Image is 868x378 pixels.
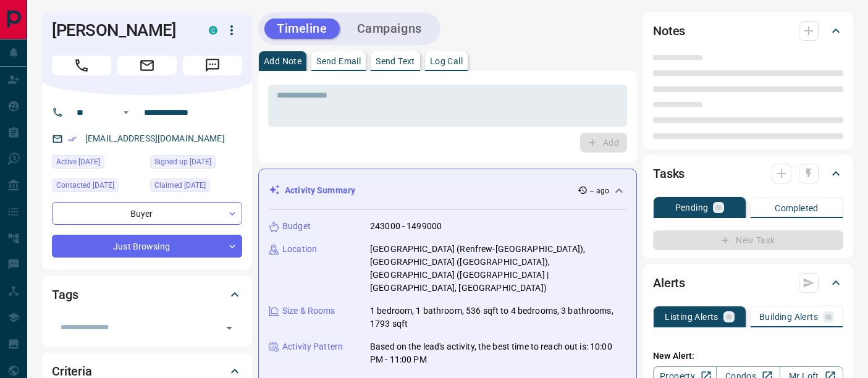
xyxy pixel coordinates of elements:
[282,304,335,317] p: Size & Rooms
[52,202,242,225] div: Buyer
[154,179,206,191] span: Claimed [DATE]
[264,19,340,39] button: Timeline
[269,179,626,202] div: Activity Summary-- ago
[150,155,242,172] div: Thu Jul 10 2025
[68,135,77,143] svg: Email Verified
[52,285,78,304] h2: Tags
[52,178,144,196] div: Thu Jul 31 2025
[52,235,242,258] div: Just Browsing
[675,203,709,212] p: Pending
[370,340,626,366] p: Based on the lead's activity, the best time to reach out is: 10:00 PM - 11:00 PM
[85,133,225,143] a: [EMAIL_ADDRESS][DOMAIN_NAME]
[653,268,843,298] div: Alerts
[56,156,100,168] span: Active [DATE]
[52,155,144,172] div: Thu Jul 10 2025
[209,26,217,35] div: condos.ca
[665,313,718,321] p: Listing Alerts
[653,21,685,41] h2: Notes
[183,56,242,75] span: Message
[316,57,361,65] p: Send Email
[370,220,442,233] p: 243000 - 1499000
[345,19,434,39] button: Campaigns
[52,20,190,40] h1: [PERSON_NAME]
[282,220,311,233] p: Budget
[376,57,415,65] p: Send Text
[370,243,626,295] p: [GEOGRAPHIC_DATA] (Renfrew-[GEOGRAPHIC_DATA]), [GEOGRAPHIC_DATA] ([GEOGRAPHIC_DATA]), [GEOGRAPHIC...
[775,204,819,212] p: Completed
[282,243,317,256] p: Location
[119,105,133,120] button: Open
[117,56,177,75] span: Email
[150,178,242,196] div: Fri Jul 11 2025
[653,273,685,293] h2: Alerts
[759,313,818,321] p: Building Alerts
[590,185,609,196] p: -- ago
[154,156,211,168] span: Signed up [DATE]
[264,57,301,65] p: Add Note
[653,16,843,46] div: Notes
[653,350,843,363] p: New Alert:
[653,164,685,183] h2: Tasks
[653,159,843,188] div: Tasks
[282,340,343,353] p: Activity Pattern
[52,280,242,309] div: Tags
[221,319,238,337] button: Open
[370,304,626,330] p: 1 bedroom, 1 bathroom, 536 sqft to 4 bedrooms, 3 bathrooms, 1793 sqft
[285,184,355,197] p: Activity Summary
[56,179,114,191] span: Contacted [DATE]
[430,57,463,65] p: Log Call
[52,56,111,75] span: Call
